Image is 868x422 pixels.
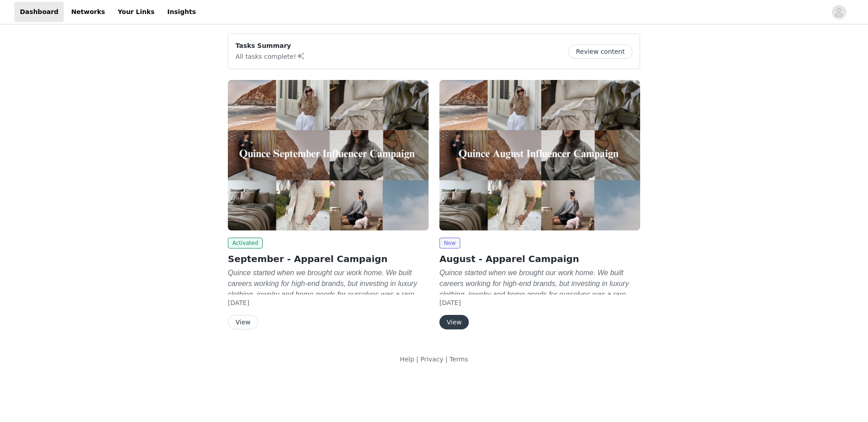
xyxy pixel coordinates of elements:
a: Terms [449,356,468,363]
button: View [228,315,258,329]
span: [DATE] [228,299,249,306]
a: Privacy [420,356,443,363]
span: New [439,238,460,249]
div: avatar [835,5,843,19]
p: All tasks complete! [236,51,305,61]
a: Your Links [112,2,160,22]
a: Insights [162,2,201,22]
span: | [445,356,448,363]
a: Dashboard [14,2,64,22]
img: Quince [228,80,429,230]
a: Help [400,356,414,363]
a: View [228,319,258,326]
h2: August - Apparel Campaign [439,252,640,266]
img: Quince [439,80,640,230]
span: Activated [228,238,263,249]
a: Networks [66,2,110,22]
button: Review content [568,44,632,59]
em: Quince started when we brought our work home. We built careers working for high-end brands, but i... [228,269,420,331]
span: | [416,356,419,363]
h2: September - Apparel Campaign [228,252,429,266]
a: View [439,319,469,326]
span: [DATE] [439,299,461,306]
em: Quince started when we brought our work home. We built careers working for high-end brands, but i... [439,269,632,331]
button: View [439,315,469,329]
p: Tasks Summary [236,41,305,51]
